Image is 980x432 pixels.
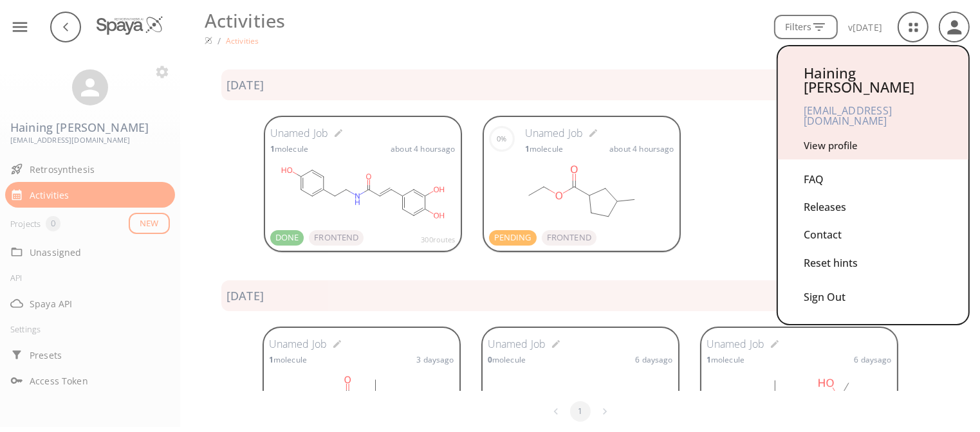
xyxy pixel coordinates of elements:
[804,277,943,311] div: Sign Out
[804,166,943,194] div: FAQ
[804,66,943,94] div: Haining [PERSON_NAME]
[804,221,943,249] div: Contact
[804,249,943,277] div: Reset hints
[804,139,858,152] a: View profile
[804,194,943,221] div: Releases
[804,94,943,138] div: [EMAIL_ADDRESS][DOMAIN_NAME]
